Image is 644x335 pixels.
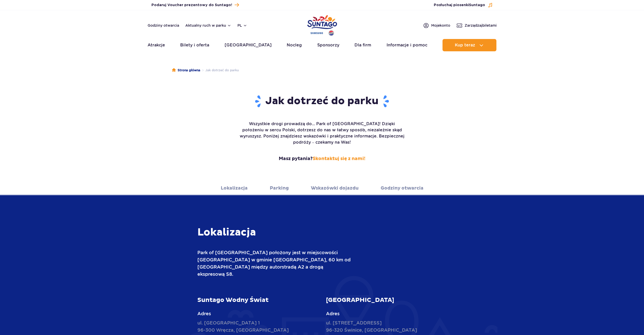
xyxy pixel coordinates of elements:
p: Park of [GEOGRAPHIC_DATA] położony jest w miejscowości [GEOGRAPHIC_DATA] w gminie [GEOGRAPHIC_DAT... [197,249,351,278]
p: ul. [STREET_ADDRESS] 96-320 Świnice, [GEOGRAPHIC_DATA] [326,319,447,334]
a: Podaruj Voucher prezentowy do Suntago! [151,2,239,8]
a: Skontaktuj się z nami! [313,156,366,162]
span: Posłuchaj piosenki [434,3,485,8]
button: Kup teraz [443,39,496,51]
span: Kup teraz [455,43,475,47]
a: Mojekonto [423,22,450,28]
button: pl [237,23,247,28]
span: Podaruj Voucher prezentowy do Suntago! [151,3,232,8]
a: Bilety i oferta [180,39,209,51]
a: Lokalizacja [221,181,248,195]
strong: Masz pytania? [239,156,406,162]
strong: Suntago Wodny Świat [197,296,268,304]
a: Strona główna [172,68,200,73]
a: Parking [270,181,289,195]
a: Godziny otwarcia [381,181,424,195]
a: Zarządzajbiletami [456,22,497,28]
a: Atrakcje [148,39,165,51]
p: Wszystkie drogi prowadzą do... Park of [GEOGRAPHIC_DATA]! Dzięki położeniu w sercu Polski, dotrze... [239,121,406,145]
a: [GEOGRAPHIC_DATA] [225,39,272,51]
a: Park of Poland [307,13,337,36]
strong: [GEOGRAPHIC_DATA] [326,296,394,304]
p: Adres [197,310,318,317]
a: Nocleg [287,39,302,51]
a: Dla firm [354,39,371,51]
a: Godziny otwarcia [148,23,179,28]
p: ul. [GEOGRAPHIC_DATA] 1 96-300 Wręcza, [GEOGRAPHIC_DATA] [197,319,318,334]
h1: Jak dotrzeć do parku [239,95,406,108]
button: Posłuchaj piosenkiSuntago [434,3,493,8]
p: Adres [326,310,447,317]
span: Zarządzaj biletami [465,23,497,28]
a: Sponsorzy [317,39,339,51]
span: Moje konto [431,23,450,28]
li: Jak dotrzeć do parku [200,68,239,73]
h3: Lokalizacja [197,226,351,239]
span: Suntago [469,3,485,7]
a: Informacje i pomoc [387,39,427,51]
button: Aktualny ruch w parku [185,23,231,27]
a: Wskazówki dojazdu [311,181,359,195]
